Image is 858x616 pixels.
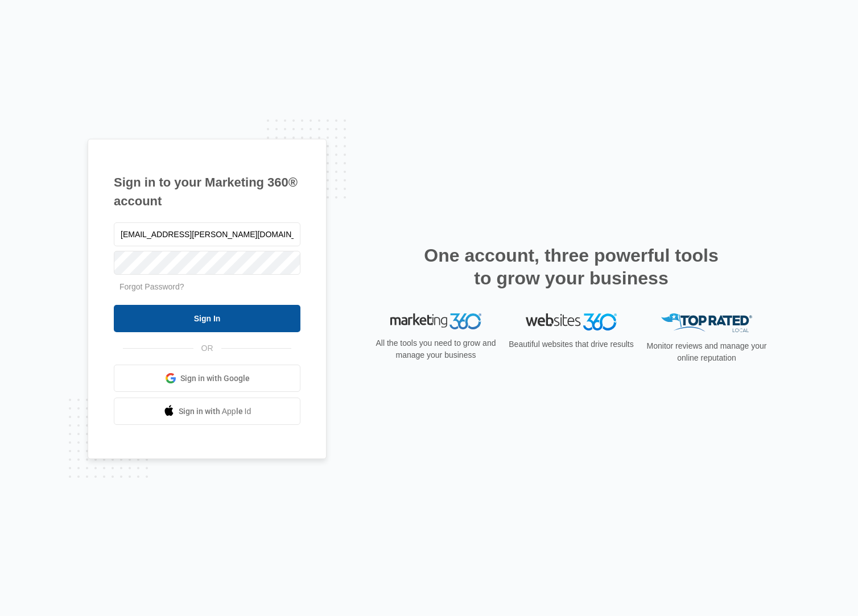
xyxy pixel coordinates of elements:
[114,222,300,246] input: Email
[526,313,617,330] img: Websites 360
[420,244,722,290] h2: One account, three powerful tools to grow your business
[114,173,300,210] h1: Sign in to your Marketing 360® account
[193,342,221,354] span: OR
[390,313,481,329] img: Marketing 360
[114,305,300,332] input: Sign In
[661,313,752,332] img: Top Rated Local
[114,398,300,425] a: Sign in with Apple Id
[372,337,500,361] p: All the tools you need to grow and manage your business
[114,365,300,392] a: Sign in with Google
[643,340,770,364] p: Monitor reviews and manage your online reputation
[119,282,184,291] a: Forgot Password?
[179,406,251,417] span: Sign in with Apple Id
[180,373,250,385] span: Sign in with Google
[508,338,635,350] p: Beautiful websites that drive results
